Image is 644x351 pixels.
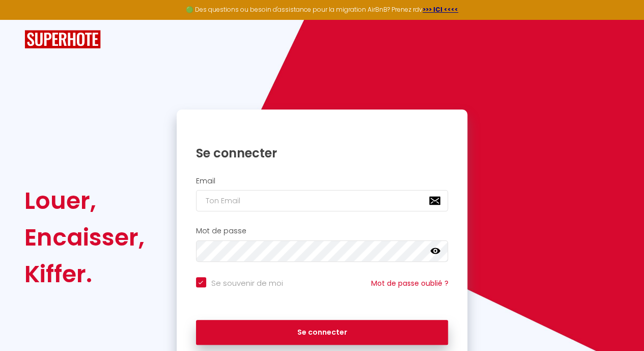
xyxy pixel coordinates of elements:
a: >>> ICI <<<< [423,5,458,14]
div: Encaisser, [24,219,145,256]
img: SuperHote logo [24,30,101,49]
div: Louer, [24,182,145,219]
button: Se connecter [196,320,449,345]
a: Mot de passe oublié ? [371,278,448,288]
h1: Se connecter [196,145,449,161]
h2: Email [196,177,449,185]
div: Kiffer. [24,256,145,292]
h2: Mot de passe [196,227,449,235]
input: Ton Email [196,190,449,211]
